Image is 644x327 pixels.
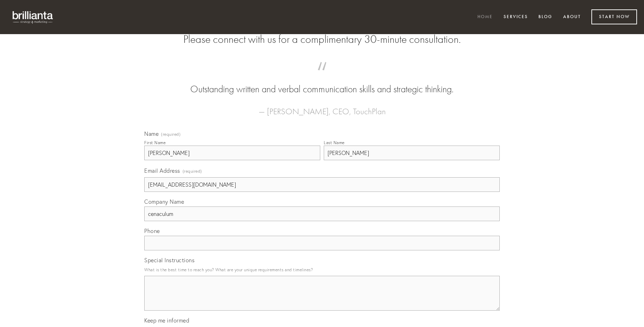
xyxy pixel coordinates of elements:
[144,140,166,145] div: First Name
[324,140,345,145] div: Last Name
[144,198,184,205] span: Company Name
[144,317,189,324] span: Keep me informed
[499,11,532,23] a: Services
[473,11,497,23] a: Home
[144,265,500,274] p: What is the best time to reach you? What are your unique requirements and timelines?
[144,167,180,174] span: Email Address
[591,9,637,24] a: Start Now
[161,132,181,137] span: (required)
[183,166,202,176] span: (required)
[155,69,489,96] blockquote: Outstanding written and verbal communication skills and strategic thinking.
[144,257,194,264] span: Special Instructions
[155,96,489,118] figcaption: — [PERSON_NAME], CEO, TouchPlan
[144,33,500,46] h2: Please connect with us for a complimentary 30-minute consultation.
[559,11,585,23] a: About
[534,11,557,23] a: Blog
[144,227,160,234] span: Phone
[7,7,59,27] img: brillianta - research, strategy, marketing
[144,130,159,137] span: Name
[155,69,489,83] span: “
